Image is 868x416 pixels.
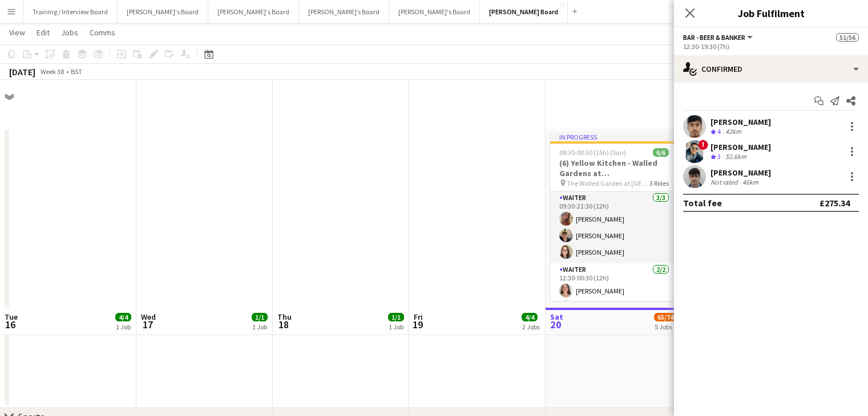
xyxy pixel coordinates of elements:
span: 1/1 [388,313,404,321]
span: 16 [3,318,18,331]
div: Confirmed [674,55,868,83]
div: 12:30-19:30 (7h) [683,42,859,51]
span: Bar - Beer & Banker [683,33,745,42]
span: 65/74 [654,313,677,321]
span: 51/56 [836,33,859,42]
span: 4 [717,127,721,136]
button: [PERSON_NAME] Board [480,1,568,23]
div: 2 Jobs [522,323,540,331]
div: 1 Job [116,323,131,331]
div: 5 Jobs [655,323,676,331]
div: [PERSON_NAME] [710,168,771,178]
span: 19 [412,318,423,331]
span: 3 [717,152,721,161]
span: Comms [90,27,115,38]
div: 46km [740,178,761,186]
span: 6/6 [653,148,669,157]
a: Edit [32,25,54,40]
span: 3 Roles [649,179,669,187]
span: 17 [139,318,156,331]
span: The Walled Garden at [GEOGRAPHIC_DATA] [567,179,649,187]
div: Not rated [710,178,740,186]
button: [PERSON_NAME]'s Board [389,1,480,23]
span: Fri [414,312,423,322]
a: View [5,25,30,40]
div: In progress [550,132,678,141]
div: 1 Job [389,323,403,331]
span: Tue [5,312,18,322]
span: Sat [550,312,563,322]
span: 4/4 [115,313,131,321]
span: 18 [276,318,292,331]
div: BST [71,67,82,76]
div: [PERSON_NAME] [710,142,771,152]
span: Week 38 [38,67,66,76]
button: [PERSON_NAME]’s Board [299,1,389,23]
div: 52.6km [723,152,749,162]
a: Comms [85,25,120,40]
div: 1 Job [252,323,267,331]
div: [PERSON_NAME] [710,117,771,127]
app-card-role: Waiter3/309:30-21:30 (12h)[PERSON_NAME][PERSON_NAME][PERSON_NAME] [550,191,678,263]
button: Training / Interview Board [23,1,118,23]
app-card-role: Waiter2/212:30-00:30 (12h)[PERSON_NAME] [550,263,678,319]
h3: (6) Yellow Kitchen - Walled Gardens at [GEOGRAPHIC_DATA] [550,158,678,178]
button: [PERSON_NAME]'s Board [118,1,208,23]
span: Edit [37,27,50,38]
h3: Job Fulfilment [674,6,868,21]
span: 4/4 [522,313,538,321]
span: Wed [141,312,156,322]
span: ! [698,140,708,150]
div: Total fee [683,197,722,209]
span: 09:30-00:30 (15h) (Sun) [559,148,626,157]
app-job-card: In progress09:30-00:30 (15h) (Sun)6/6(6) Yellow Kitchen - Walled Gardens at [GEOGRAPHIC_DATA] The... [550,132,678,301]
span: Jobs [61,27,78,38]
span: View [9,27,25,38]
button: Bar - Beer & Banker [683,33,754,42]
span: Thu [277,312,292,322]
div: £275.34 [819,197,850,209]
div: [DATE] [9,66,35,78]
span: 1/1 [252,313,268,321]
button: [PERSON_NAME]'s Board [208,1,299,23]
div: 42km [723,127,744,137]
a: Jobs [56,25,83,40]
span: 20 [548,318,563,331]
